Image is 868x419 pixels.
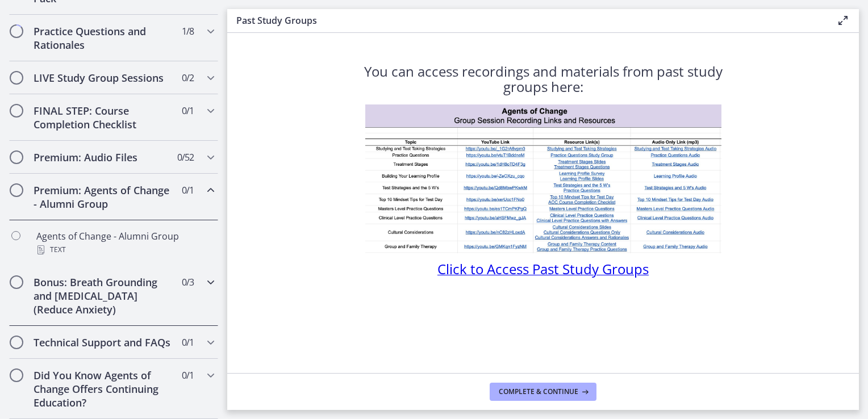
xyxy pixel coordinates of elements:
[182,275,194,289] span: 0 / 3
[182,71,194,85] span: 0 / 2
[182,24,194,38] span: 1 / 8
[36,229,214,257] div: Agents of Change - Alumni Group
[34,183,172,211] h2: Premium: Agents of Change - Alumni Group
[437,259,649,278] span: Click to Access Past Study Groups
[34,150,172,164] h2: Premium: Audio Files
[34,104,172,131] h2: FINAL STEP: Course Completion Checklist
[34,71,172,85] h2: LIVE Study Group Sessions
[182,104,194,118] span: 0 / 1
[499,387,578,396] span: Complete & continue
[437,265,649,277] a: Click to Access Past Study Groups
[182,368,194,382] span: 0 / 1
[34,336,172,349] h2: Technical Support and FAQs
[490,383,596,401] button: Complete & continue
[36,243,214,257] div: Text
[34,275,172,316] h2: Bonus: Breath Grounding and [MEDICAL_DATA] (Reduce Anxiety)
[236,14,818,27] h3: Past Study Groups
[34,24,172,52] h2: Practice Questions and Rationales
[177,150,194,164] span: 0 / 52
[365,104,721,253] img: 1734296146716.jpeg
[34,368,172,409] h2: Did You Know Agents of Change Offers Continuing Education?
[182,183,194,197] span: 0 / 1
[364,62,723,96] span: You can access recordings and materials from past study groups here:
[182,336,194,349] span: 0 / 1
